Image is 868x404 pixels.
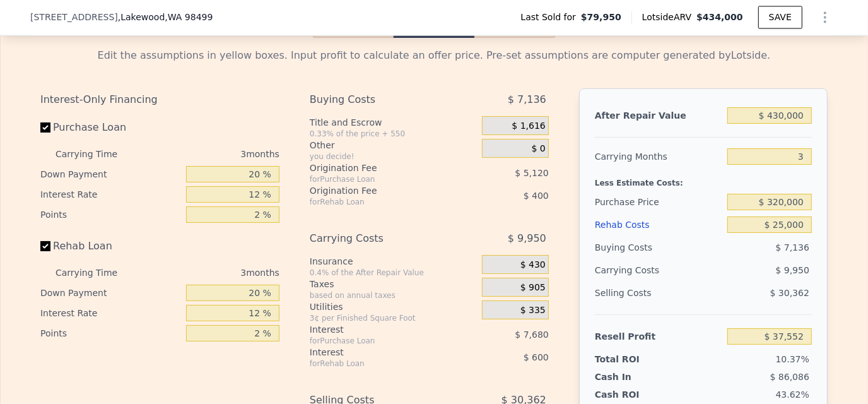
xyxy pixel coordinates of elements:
span: 43.62% [776,389,809,400]
div: Carrying Time [56,263,138,283]
div: Title and Escrow [310,116,477,129]
div: Down Payment [40,283,181,303]
label: Purchase Loan [40,116,181,139]
div: Down Payment [40,164,181,184]
span: [STREET_ADDRESS] [30,11,118,24]
span: $ 5,120 [515,168,548,178]
span: $ 400 [524,191,549,201]
div: Purchase Price [595,191,722,213]
div: Resell Profit [595,325,722,348]
div: Interest Rate [40,303,181,323]
div: Rehab Costs [595,213,722,236]
div: After Repair Value [595,104,722,127]
div: Total ROI [595,353,674,365]
div: Interest [310,323,450,336]
div: Interest [310,346,450,359]
div: 0.33% of the price + 550 [310,129,477,139]
div: for Purchase Loan [310,174,450,184]
span: $ 9,950 [776,265,809,275]
span: , Lakewood [118,11,213,24]
div: you decide! [310,151,477,162]
div: Carrying Costs [310,227,450,250]
span: $ 905 [520,282,546,294]
div: 3¢ per Finished Square Foot [310,313,477,323]
span: $ 335 [520,305,546,316]
span: , WA 98499 [165,13,213,23]
span: 10.37% [776,354,809,364]
span: $ 7,136 [776,242,809,252]
label: Rehab Loan [40,235,181,258]
div: Carrying Time [56,144,138,164]
button: Show Options [812,5,838,30]
div: Utilities [310,300,477,313]
span: $ 7,680 [515,330,548,340]
div: Carrying Months [595,145,722,168]
span: $ 86,086 [770,372,809,382]
div: Interest-Only Financing [40,88,279,111]
span: $ 1,616 [512,121,545,132]
div: Selling Costs [595,282,722,304]
span: $434,000 [696,13,743,23]
div: Buying Costs [595,236,722,259]
div: Less Estimate Costs: [595,168,812,191]
div: Other [310,139,477,151]
span: $ 430 [520,259,546,271]
div: Cash ROI [595,388,686,401]
span: $79,950 [581,11,621,24]
div: Carrying Costs [595,259,674,282]
span: Lotside ARV [642,11,696,24]
div: 3 months [143,263,279,283]
span: $ 9,950 [508,227,546,250]
input: Rehab Loan [40,241,50,251]
div: 3 months [143,144,279,164]
div: Origination Fee [310,184,450,197]
span: $ 7,136 [508,88,546,111]
div: Insurance [310,255,477,268]
div: based on annual taxes [310,290,477,300]
div: Edit the assumptions in yellow boxes. Input profit to calculate an offer price. Pre-set assumptio... [40,48,828,63]
button: SAVE [758,6,802,29]
span: $ 0 [532,143,546,155]
span: $ 30,362 [770,288,809,298]
div: for Rehab Loan [310,197,450,207]
div: Origination Fee [310,162,450,174]
div: Cash In [595,371,674,383]
div: Taxes [310,278,477,290]
div: Buying Costs [310,88,450,111]
div: 0.4% of the After Repair Value [310,268,477,278]
span: Last Sold for [520,11,581,24]
div: Points [40,205,181,225]
div: Points [40,323,181,343]
div: for Purchase Loan [310,336,450,346]
div: Interest Rate [40,184,181,205]
div: for Rehab Loan [310,359,450,369]
span: $ 600 [524,352,549,362]
input: Purchase Loan [40,122,50,133]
